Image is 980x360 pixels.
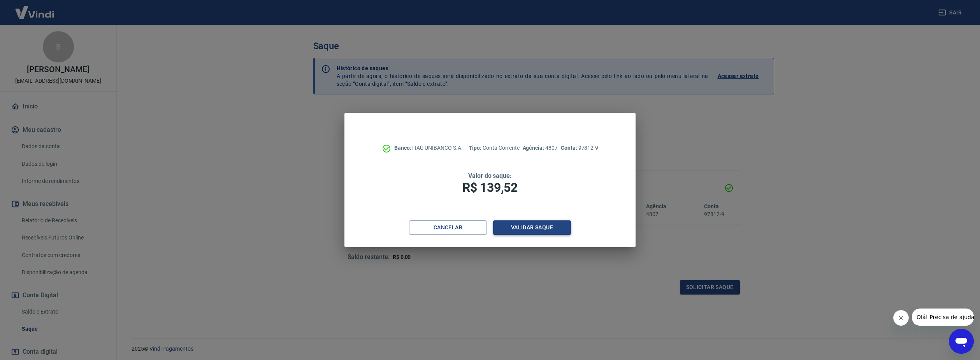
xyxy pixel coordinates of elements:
[469,145,483,151] span: Tipo:
[912,309,974,326] iframe: Message from company
[469,144,520,152] p: Conta Corrente
[5,5,65,12] span: Olá! Precisa de ajuda?
[561,144,598,152] p: 97812-9
[893,310,909,326] iframe: Close message
[409,220,487,235] button: Cancelar
[523,145,546,151] span: Agência:
[949,329,974,354] iframe: Button to launch messaging window
[462,180,518,195] span: R$ 139,52
[493,220,571,235] button: Validar saque
[394,144,463,152] p: ITAÚ UNIBANCO S.A.
[523,144,558,152] p: 4807
[468,172,512,179] span: Valor do saque:
[394,145,413,151] span: Banco:
[561,145,578,151] span: Conta:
